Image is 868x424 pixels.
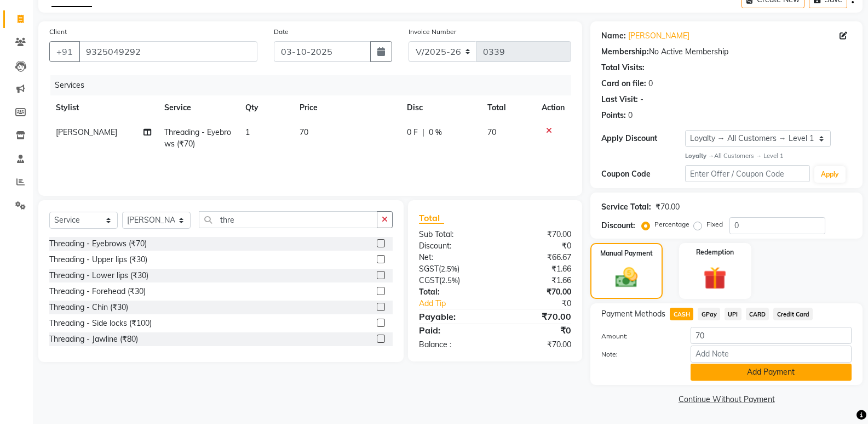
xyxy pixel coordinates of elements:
div: ₹0 [495,324,579,337]
input: Enter Offer / Coupon Code [685,165,810,182]
span: CGST [419,275,439,285]
span: UPI [725,308,741,320]
label: Manual Payment [600,248,653,258]
th: Qty [239,95,293,120]
th: Stylist [49,95,158,120]
div: ( ) [411,275,495,286]
label: Client [49,27,67,37]
div: All Customers → Level 1 [685,151,852,161]
a: Continue Without Payment [593,394,860,405]
div: Threading - Lower lips (₹30) [49,270,148,281]
div: 0 [628,110,633,121]
div: Threading - Forehead (₹30) [49,286,146,297]
a: Add Tip [411,298,509,309]
div: ₹70.00 [495,229,579,240]
span: Payment Methods [601,308,665,320]
div: 0 [648,78,653,89]
div: ₹1.66 [495,263,579,275]
span: 1 [245,127,250,137]
button: +91 [49,41,80,62]
span: CASH [670,308,693,320]
span: Threading - Eyebrows (₹70) [164,127,231,149]
div: No Active Membership [601,46,852,58]
span: 0 F [407,127,418,138]
th: Total [481,95,535,120]
div: Services [50,75,579,95]
div: Balance : [411,339,495,350]
div: ₹1.66 [495,275,579,286]
div: Sub Total: [411,229,495,240]
input: Amount [691,327,852,344]
div: ₹0 [495,240,579,252]
span: 70 [487,127,496,137]
label: Invoice Number [409,27,456,37]
div: Card on file: [601,78,646,89]
div: ₹70.00 [495,310,579,323]
div: ₹0 [509,298,579,309]
div: Threading - Side locks (₹100) [49,318,152,329]
div: Coupon Code [601,168,685,180]
label: Amount: [593,331,682,341]
label: Redemption [696,247,734,257]
div: - [640,94,643,105]
div: Last Visit: [601,94,638,105]
a: [PERSON_NAME] [628,30,689,42]
label: Note: [593,349,682,359]
button: Add Payment [691,364,852,381]
div: Service Total: [601,201,651,213]
button: Apply [814,166,846,183]
span: Credit Card [773,308,813,320]
div: ₹70.00 [495,339,579,350]
span: GPay [698,308,720,320]
img: _cash.svg [608,265,645,291]
div: Paid: [411,324,495,337]
div: Threading - Eyebrows (₹70) [49,238,147,250]
span: 2.5% [441,276,458,285]
div: Net: [411,252,495,263]
div: ₹70.00 [656,201,680,213]
div: Threading - Jawline (₹80) [49,333,138,345]
span: | [422,127,424,138]
input: Add Note [691,346,852,363]
div: ( ) [411,263,495,275]
label: Percentage [654,219,689,229]
div: Total Visits: [601,62,645,74]
div: Payable: [411,310,495,323]
div: Apply Discount [601,133,685,144]
div: ₹70.00 [495,286,579,298]
div: ₹66.67 [495,252,579,263]
img: _gift.svg [696,264,734,293]
label: Fixed [706,219,723,229]
div: Threading - Upper lips (₹30) [49,254,147,265]
span: CARD [746,308,769,320]
th: Service [158,95,239,120]
strong: Loyalty → [685,152,714,160]
span: 0 % [429,127,442,138]
div: Discount: [601,220,635,231]
th: Disc [400,95,481,120]
label: Date [274,27,289,37]
div: Threading - Chin (₹30) [49,302,128,313]
div: Name: [601,30,626,42]
div: Total: [411,286,495,298]
span: 2.5% [441,264,457,273]
div: Points: [601,110,626,121]
div: Discount: [411,240,495,252]
span: SGST [419,264,439,274]
span: 70 [300,127,308,137]
span: Total [419,212,444,224]
input: Search by Name/Mobile/Email/Code [79,41,257,62]
div: Membership: [601,46,649,58]
input: Search or Scan [199,211,377,228]
th: Price [293,95,400,120]
span: [PERSON_NAME] [56,127,117,137]
th: Action [535,95,571,120]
